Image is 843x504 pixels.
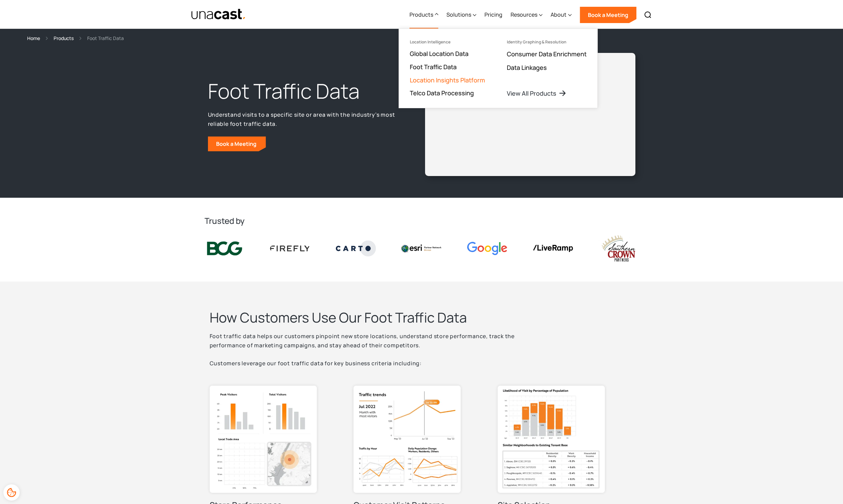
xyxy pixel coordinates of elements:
div: Cookie Preferences [3,484,20,501]
img: BCG logo [205,240,245,257]
div: Resources [511,11,537,19]
a: Location Insights Platform [410,76,485,84]
nav: Products [399,28,598,108]
div: Resources [511,1,542,29]
img: Esri logo [401,245,441,252]
a: View All Products [507,89,567,97]
img: Carto logo [336,240,376,256]
a: Pricing [484,1,502,29]
a: Data Linkages [507,63,547,72]
a: Book a Meeting [580,7,636,23]
div: About [551,11,567,19]
img: Search icon [644,11,652,19]
a: Home [27,34,40,42]
a: Consumer Data Enrichment [507,50,587,58]
p: Understand visits to a specific site or area with the industry’s most reliable foot traffic data. [208,110,400,128]
img: liveramp logo [533,245,573,252]
h2: Trusted by [205,215,639,226]
img: illustration with Peak Visitors, Total Visitors, and Local Trade Area graphs [210,386,317,493]
a: home [191,8,246,20]
div: Products [409,11,433,19]
img: southern crown logo [598,234,638,263]
img: illustration with Likelihood of Visit by Percentage of Population and Similar Neighborhoods to Ex... [498,386,605,493]
a: Foot Traffic Data [410,63,457,71]
div: Foot Traffic Data [87,34,124,42]
img: Firefly Advertising logo [270,246,310,251]
div: Solutions [446,1,476,29]
iframe: Unacast - European Vaccines v2 [430,58,630,171]
a: Book a Meeting [208,136,266,151]
div: Location Intelligence [410,40,451,44]
div: Identity Graphing & Resolution [507,40,567,44]
img: Unacast text logo [191,8,246,20]
a: Telco Data Processing [410,89,474,97]
h1: Foot Traffic Data [208,78,400,105]
div: About [551,1,572,29]
img: Google logo [467,242,507,255]
div: Products [409,1,438,29]
p: Foot traffic data helps our customers pinpoint new store locations, understand store performance,... [210,332,549,368]
img: illustration with Traffic trends graphs [353,386,461,493]
a: Global Location Data [410,50,468,58]
h2: How Customers Use Our Foot Traffic Data [210,309,549,326]
div: Solutions [446,11,471,19]
a: Products [54,34,74,42]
